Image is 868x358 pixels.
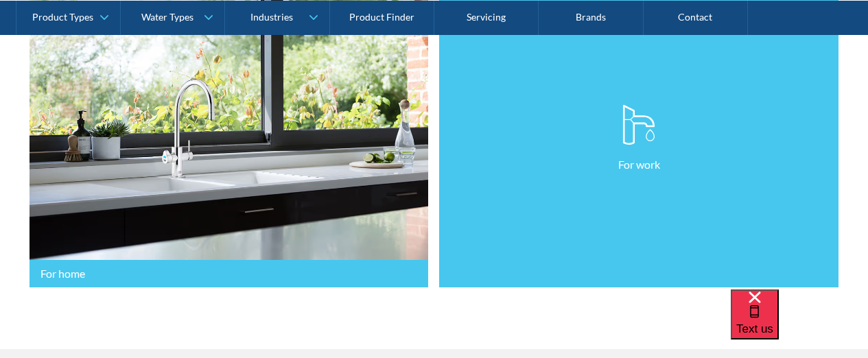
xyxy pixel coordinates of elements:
p: For work [618,156,660,173]
iframe: podium webchat widget bubble [731,289,868,358]
div: Product Types [32,11,93,23]
div: Water Types [141,11,193,23]
div: Industries [250,11,293,23]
